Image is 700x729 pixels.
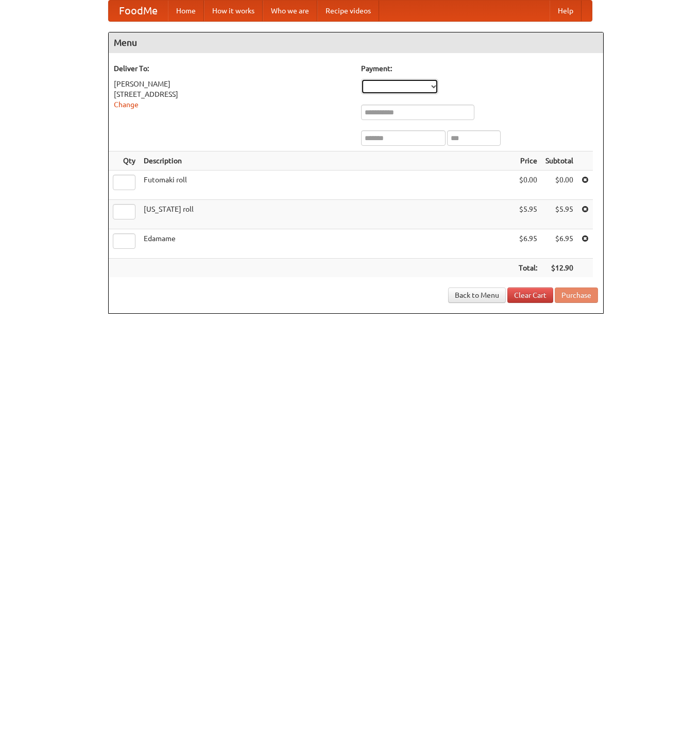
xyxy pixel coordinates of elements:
div: [PERSON_NAME] [114,79,351,89]
a: Home [168,1,204,21]
a: FoodMe [109,1,168,21]
a: Help [550,1,582,21]
a: Who we are [263,1,317,21]
h4: Menu [109,32,603,53]
th: Subtotal [541,151,577,171]
button: Purchase [555,287,598,303]
td: $6.95 [541,229,577,259]
a: Clear Cart [507,287,553,303]
a: Change [114,100,139,109]
a: How it works [204,1,263,21]
th: $12.90 [541,259,577,278]
a: Recipe videos [317,1,379,21]
a: Back to Menu [448,287,506,303]
td: $6.95 [515,229,541,259]
th: Description [140,151,515,171]
td: $5.95 [515,200,541,229]
th: Price [515,151,541,171]
td: [US_STATE] roll [140,200,515,229]
td: $5.95 [541,200,577,229]
th: Qty [109,151,140,171]
td: Edamame [140,229,515,259]
td: $0.00 [515,171,541,200]
td: $0.00 [541,171,577,200]
h5: Deliver To: [114,63,351,74]
h5: Payment: [361,63,598,74]
div: [STREET_ADDRESS] [114,89,351,99]
td: Futomaki roll [140,171,515,200]
th: Total: [515,259,541,278]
